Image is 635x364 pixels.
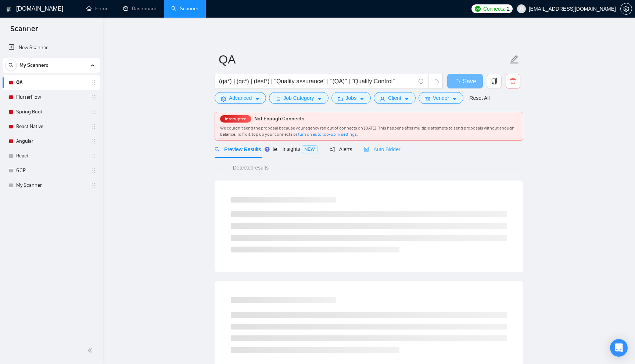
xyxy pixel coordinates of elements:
[621,6,632,12] span: setting
[432,79,439,86] span: loading
[90,138,96,144] span: holder
[475,6,481,12] img: upwork-logo.png
[273,146,278,152] span: area-chart
[86,6,108,12] a: homeHome
[215,92,266,104] button: settingAdvancedcaret-down
[6,63,17,68] span: search
[19,58,49,73] span: My Scanners
[229,94,252,102] span: Advanced
[264,146,270,153] div: Tooltip anchor
[16,119,86,134] a: React Native
[388,94,401,102] span: Client
[463,77,476,86] span: Save
[487,74,502,88] button: copy
[419,92,463,104] button: idcardVendorcaret-down
[219,50,508,69] input: Scanner name...
[469,94,489,102] a: Reset All
[273,146,317,152] span: Insights
[510,55,519,64] span: edit
[220,125,514,137] span: We couldn’t send the proposal because your agency ran out of connects on [DATE]. This happens aft...
[16,178,86,193] a: My Scanner
[215,146,261,152] span: Preview Results
[487,78,501,84] span: copy
[16,75,86,90] a: QA
[610,339,628,357] div: Open Intercom Messenger
[364,147,369,152] span: robot
[506,74,520,88] button: delete
[90,168,96,174] span: holder
[221,96,226,102] span: setting
[620,6,632,12] a: setting
[5,59,17,71] button: search
[90,80,96,85] span: holder
[90,153,96,159] span: holder
[433,94,449,102] span: Vendor
[16,134,86,149] a: Angular
[359,96,365,102] span: caret-down
[374,92,416,104] button: userClientcaret-down
[452,96,457,102] span: caret-down
[90,182,96,188] span: holder
[507,5,510,13] span: 2
[219,77,415,86] input: Search Freelance Jobs...
[519,6,524,11] span: user
[16,90,86,105] a: FlutterFlow
[255,96,260,102] span: caret-down
[483,5,505,13] span: Connects:
[4,23,44,39] span: Scanner
[317,96,322,102] span: caret-down
[123,6,157,12] a: dashboardDashboard
[425,96,430,102] span: idcard
[419,79,423,84] span: info-circle
[90,94,96,100] span: holder
[215,147,220,152] span: search
[228,164,274,172] span: Detected results
[275,96,280,102] span: bars
[3,40,100,55] li: New Scanner
[90,124,96,130] span: holder
[330,146,352,152] span: Alerts
[380,96,385,102] span: user
[254,116,304,122] span: Not Enough Connects
[269,92,328,104] button: barsJob Categorycaret-down
[171,6,198,12] a: searchScanner
[346,94,357,102] span: Jobs
[620,3,632,15] button: setting
[506,78,520,84] span: delete
[90,109,96,115] span: holder
[331,92,371,104] button: folderJobscaret-down
[364,146,400,152] span: Auto Bidder
[283,94,314,102] span: Job Category
[16,105,86,119] a: Spring Boot
[6,3,11,15] img: logo
[223,116,249,121] span: Interrupted
[404,96,409,102] span: caret-down
[330,147,335,152] span: notification
[447,74,483,88] button: Save
[302,145,318,153] span: NEW
[3,58,100,193] li: My Scanners
[454,79,463,85] span: loading
[338,96,343,102] span: folder
[16,163,86,178] a: GCP
[87,347,95,354] span: double-left
[298,132,358,137] a: turn on auto top-up in settings.
[16,149,86,163] a: React
[8,40,94,55] a: New Scanner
